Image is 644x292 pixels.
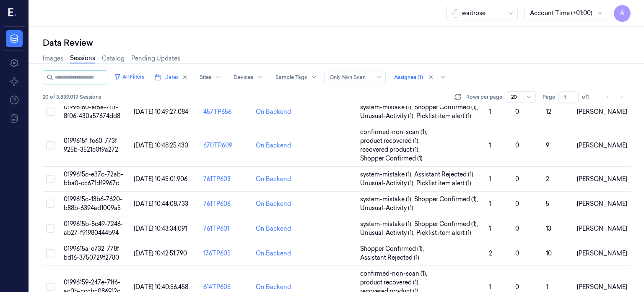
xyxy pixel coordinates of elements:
[203,200,249,208] div: 761TP606
[64,137,119,153] span: 0199615f-fe60-773f-925b-3521c0f9a272
[416,179,471,188] span: Picklist item alert (1)
[515,225,519,232] span: 0
[164,74,179,81] span: Dates
[577,142,627,149] span: [PERSON_NAME]
[134,250,187,257] span: [DATE] 10:42:51.790
[360,195,414,204] span: system-mistake (1) ,
[414,195,480,204] span: Shopper Confirmed (1) ,
[416,112,471,121] span: Picklist item alert (1)
[203,249,249,258] div: 176TP605
[546,200,549,208] span: 5
[360,269,429,278] span: confirmed-non-scan (1) ,
[360,179,416,188] span: Unusual-Activity (1) ,
[131,54,180,63] a: Pending Updates
[489,108,491,116] span: 1
[64,220,123,237] span: 0199615b-8c49-7246-ab27-f91980444b94
[360,112,416,121] span: Unusual-Activity (1) ,
[46,283,55,291] button: Select row
[614,5,631,22] button: A
[256,249,291,258] div: On Backend
[546,225,551,232] span: 13
[256,224,291,233] div: On Backend
[546,108,551,116] span: 12
[360,245,426,253] span: Shopper Confirmed (1) ,
[256,141,291,150] div: On Backend
[546,283,548,291] span: 1
[46,175,55,183] button: Select row
[602,91,627,103] nav: pagination
[111,70,148,84] button: All Filters
[515,175,519,183] span: 0
[546,250,552,257] span: 10
[134,142,188,149] span: [DATE] 10:48:25.430
[43,54,63,63] a: Images
[70,54,95,63] a: Sessions
[203,283,249,292] div: 614TP605
[360,220,414,229] span: system-mistake (1) ,
[203,224,249,233] div: 761TP601
[256,175,291,184] div: On Backend
[489,250,492,257] span: 2
[360,154,423,163] span: Shopper Confirmed (1)
[64,171,123,187] span: 0199615c-e37c-72ab-bba0-cc671df9967c
[414,103,480,112] span: Shopper Confirmed (1) ,
[577,283,627,291] span: [PERSON_NAME]
[256,200,291,208] div: On Backend
[360,145,421,154] span: recovered product (1) ,
[515,283,519,291] span: 0
[256,283,291,292] div: On Backend
[134,175,187,183] span: [DATE] 10:45:01.906
[577,200,627,208] span: [PERSON_NAME]
[489,283,491,291] span: 1
[577,250,627,257] span: [PERSON_NAME]
[515,250,519,257] span: 0
[489,200,491,208] span: 1
[360,128,429,137] span: confirmed-non-scan (1) ,
[489,142,491,149] span: 1
[134,225,187,232] span: [DATE] 10:43:34.091
[577,108,627,116] span: [PERSON_NAME]
[543,93,555,101] span: Page
[256,108,291,116] div: On Backend
[515,200,519,208] span: 0
[203,108,249,116] div: 457TP656
[489,225,491,232] span: 1
[46,200,55,208] button: Select row
[46,224,55,233] button: Select row
[577,175,627,183] span: [PERSON_NAME]
[414,220,480,229] span: Shopper Confirmed (1) ,
[582,93,595,101] span: of 1
[416,229,471,237] span: Picklist item alert (1)
[64,245,122,261] span: 0199615a-e732-778f-bd16-3750729f2780
[360,204,413,213] span: Unusual-Activity (1)
[134,108,188,116] span: [DATE] 10:49:27.084
[360,137,421,145] span: product recovered (1) ,
[546,142,549,149] span: 9
[489,175,491,183] span: 1
[203,141,249,150] div: 670TP609
[577,225,627,232] span: [PERSON_NAME]
[43,37,631,49] div: Data Review
[466,93,502,101] p: Rows per page
[546,175,549,183] span: 2
[360,103,414,112] span: system-mistake (1) ,
[64,195,122,212] span: 0199615c-13b6-7620-b88b-6394ad1009a5
[515,108,519,116] span: 0
[203,175,249,184] div: 761TP603
[46,249,55,258] button: Select row
[360,253,419,262] span: Assistant Rejected (1)
[360,278,421,287] span: product recovered (1) ,
[43,93,101,101] span: 20 of 3,839,019 Sessions
[151,71,191,84] button: Dates
[360,170,414,179] span: system-mistake (1) ,
[102,54,125,63] a: Catalog
[46,141,55,150] button: Select row
[46,108,55,116] button: Select row
[360,229,416,237] span: Unusual-Activity (1) ,
[134,283,188,291] span: [DATE] 10:40:56.458
[515,142,519,149] span: 0
[414,170,476,179] span: Assistant Rejected (1) ,
[134,200,188,208] span: [DATE] 10:44:08.733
